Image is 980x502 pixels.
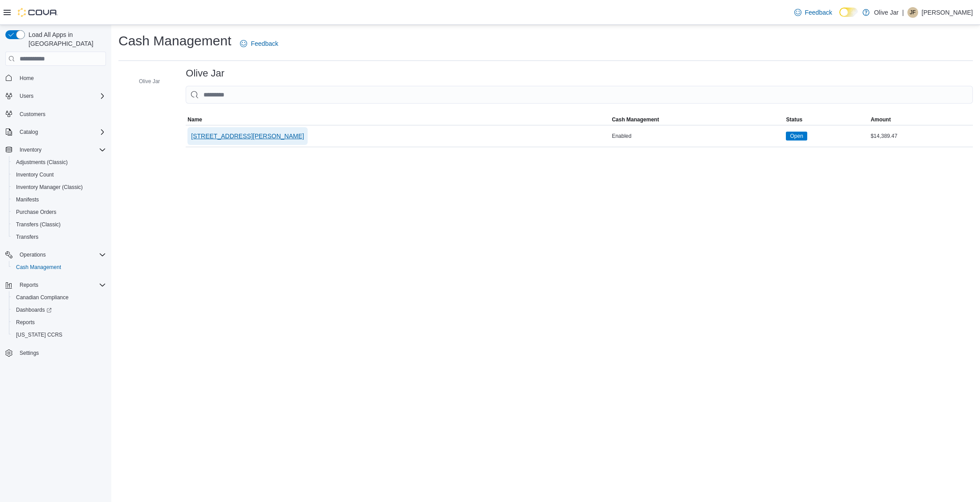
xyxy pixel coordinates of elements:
img: Cova [18,8,58,17]
button: Adjustments (Classic) [9,156,110,169]
span: Amount [870,116,891,123]
span: Canadian Compliance [16,294,69,301]
button: Transfers (Classic) [9,218,110,231]
a: Home [16,73,37,84]
button: Inventory [16,145,45,155]
span: Inventory Count [12,169,106,180]
button: Catalog [16,127,41,137]
input: Dark Mode [839,8,858,17]
input: This is a search bar. As you type, the results lower in the page will automatically filter. [186,86,973,104]
span: Feedback [805,8,832,17]
span: [US_STATE] CCRS [16,331,62,338]
button: Olive Jar [126,76,163,87]
button: Reports [16,280,42,290]
a: Cash Management [12,262,65,273]
button: Status [784,114,869,125]
span: Home [20,75,34,82]
a: Purchase Orders [12,207,60,217]
span: [STREET_ADDRESS][PERSON_NAME] [191,132,304,141]
span: Transfers (Classic) [16,221,61,228]
button: Cash Management [9,261,110,273]
button: [US_STATE] CCRS [9,329,110,341]
a: Reports [12,317,38,328]
span: Customers [20,111,45,118]
a: Manifests [12,194,42,205]
span: Catalog [16,127,106,137]
span: Canadian Compliance [12,292,106,303]
span: Name [187,116,202,123]
span: Reports [16,319,35,326]
span: Adjustments (Classic) [16,159,68,166]
button: [STREET_ADDRESS][PERSON_NAME] [187,127,308,145]
button: Transfers [9,231,110,243]
span: Open [786,132,807,141]
span: Manifests [16,196,39,203]
span: Open [790,132,803,140]
h1: Cash Management [118,32,231,50]
a: Inventory Manager (Classic) [12,182,86,193]
span: Inventory [16,145,106,155]
button: Cash Management [610,114,784,125]
a: Customers [16,109,49,120]
button: Settings [2,346,110,359]
button: Inventory Manager (Classic) [9,181,110,193]
span: Reports [12,317,106,328]
button: Manifests [9,193,110,206]
span: Reports [16,280,106,290]
button: Customers [2,108,110,120]
a: Canadian Compliance [12,292,72,303]
span: Operations [16,249,106,260]
button: Amount [869,114,973,125]
span: Washington CCRS [12,329,106,340]
a: Dashboards [12,305,55,315]
span: Load All Apps in [GEOGRAPHIC_DATA] [25,30,106,48]
button: Operations [2,249,110,261]
a: Adjustments (Classic) [12,157,71,168]
p: | [902,7,904,18]
button: Users [2,90,110,102]
button: Canadian Compliance [9,291,110,304]
div: $14,389.47 [869,131,973,141]
button: Reports [9,316,110,329]
a: [US_STATE] CCRS [12,329,66,340]
button: Catalog [2,126,110,138]
span: Adjustments (Classic) [12,157,106,168]
span: Manifests [12,194,106,205]
span: Transfers [12,232,106,242]
a: Feedback [236,35,281,52]
a: Transfers [12,232,42,242]
span: Inventory Manager (Classic) [16,184,83,191]
span: Settings [16,347,106,358]
span: Reports [20,281,38,289]
span: Users [16,91,106,101]
span: JF [910,7,915,18]
a: Dashboards [9,304,110,316]
span: Purchase Orders [16,209,57,216]
span: Operations [20,251,46,258]
p: Olive Jar [874,7,899,18]
span: Home [16,72,106,83]
button: Home [2,71,110,84]
span: Dashboards [16,306,52,313]
span: Cash Management [12,262,106,273]
span: Cash Management [16,264,61,271]
button: Purchase Orders [9,206,110,218]
button: Users [16,91,37,101]
span: Dashboards [12,305,106,315]
h3: Olive Jar [186,68,224,79]
span: Settings [20,349,39,357]
span: Inventory Manager (Classic) [12,182,106,193]
span: Cash Management [612,116,659,123]
span: Catalog [20,129,38,136]
span: Customers [16,108,106,120]
span: Transfers [16,233,38,241]
div: Jonathan Ferdman [907,7,918,18]
p: [PERSON_NAME] [922,7,973,18]
a: Feedback [791,4,836,21]
a: Settings [16,348,42,358]
span: Transfers (Classic) [12,219,106,230]
nav: Complex example [5,68,106,382]
button: Inventory Count [9,169,110,181]
span: Inventory [20,146,41,153]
